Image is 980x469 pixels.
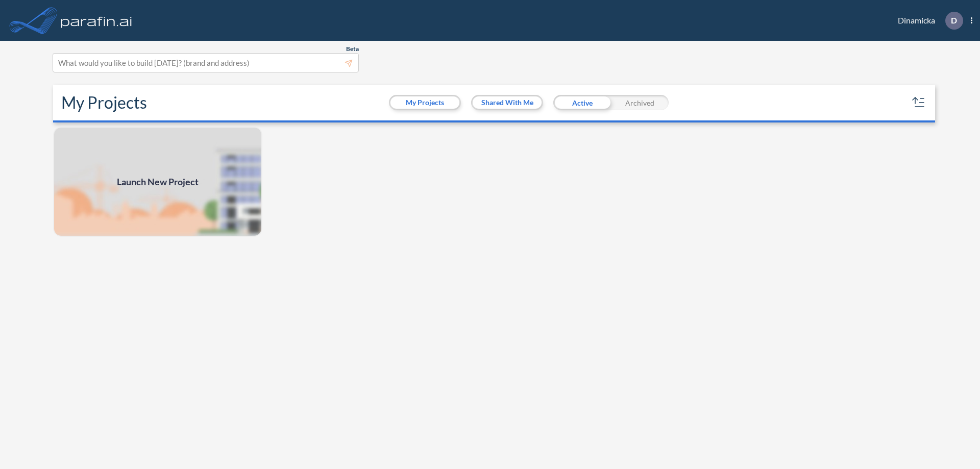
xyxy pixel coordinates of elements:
[611,95,669,110] div: Archived
[951,16,957,25] p: D
[53,127,262,237] img: add
[473,96,542,109] button: Shared With Me
[883,12,972,30] div: Dinamicka
[53,127,262,237] a: Launch New Project
[61,93,147,112] h2: My Projects
[117,175,199,189] span: Launch New Project
[59,10,134,31] img: logo
[553,95,611,110] div: Active
[346,45,359,53] span: Beta
[390,96,459,109] button: My Projects
[911,94,927,111] button: sort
